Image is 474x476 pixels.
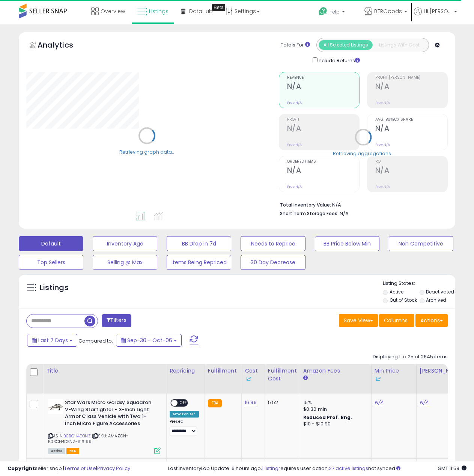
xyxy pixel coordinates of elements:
div: Displaying 1 to 25 of 2645 items [373,353,448,361]
span: Columns [384,317,408,324]
a: 1 listing [262,465,278,472]
button: Columns [379,314,414,327]
strong: Copyright [8,465,35,472]
button: Needs to Reprice [241,236,305,251]
span: FBA [66,448,79,454]
small: FBA [208,399,222,407]
label: Active [390,289,403,295]
button: Save View [339,314,378,327]
a: Privacy Policy [97,465,130,472]
div: Fulfillment Cost [268,367,297,383]
button: Sep-30 - Oct-06 [116,334,182,347]
span: Listings [149,7,169,15]
div: seller snap | | [8,465,130,472]
div: Cost [245,367,262,383]
b: Reduced Prof. Rng. [303,414,352,421]
div: Amazon Fees [303,367,368,375]
div: Last InventoryLab Update: 6 hours ago, requires user action, not synced. [168,465,466,472]
button: Filters [102,314,131,327]
button: Default [19,236,83,251]
label: Deactivated [426,289,454,295]
div: 5.52 [268,399,294,406]
button: Top Sellers [19,255,83,270]
a: Hi [PERSON_NAME] [414,7,457,24]
p: Listing States: [383,280,455,287]
div: Retrieving graph data.. [119,148,174,155]
button: BB Price Below Min [315,236,379,251]
div: [PERSON_NAME] [420,367,464,375]
button: Inventory Age [93,236,157,251]
span: Overview [101,7,125,15]
button: Actions [415,314,448,327]
div: 15% [303,399,366,406]
a: B0BCH4DBNZ [63,433,91,439]
span: OFF [178,400,190,406]
span: | SKU: AMAZON-B0BCH4DBNZ-$16.99 [48,433,128,444]
a: Help [313,1,358,24]
span: Hi [PERSON_NAME] [424,7,452,15]
b: Star Wars Micro Galaxy Squadron V-Wing Starfighter - 3-Inch Light Armor Class Vehicle with Two 1-... [65,399,156,429]
div: $10 - $10.90 [303,421,366,427]
button: Last 7 Days [27,334,77,347]
span: All listings currently available for purchase on Amazon [48,448,65,454]
a: N/A [375,399,384,406]
div: Include Returns [307,56,369,64]
span: BTRGoods [374,7,402,15]
button: Items Being Repriced [167,255,231,270]
button: All Selected Listings [319,40,373,50]
label: Out of Stock [390,297,417,303]
a: 27 active listings [329,465,368,472]
span: Last 7 Days [38,337,68,344]
div: Title [46,367,163,375]
span: DataHub [189,7,213,15]
button: Non Competitive [389,236,453,251]
h5: Analytics [38,40,88,52]
button: Listings With Cost [372,40,426,50]
span: Help [330,9,340,15]
div: ASIN: [48,399,161,453]
div: Totals For [281,42,310,49]
small: Amazon Fees. [303,375,308,382]
button: BB Drop in 7d [167,236,231,251]
h5: Listings [40,283,69,293]
div: Min Price [375,367,413,383]
img: 31I1PqwC6xL._SL40_.jpg [48,399,63,414]
div: $0.30 min [303,406,366,413]
a: 16.99 [245,399,257,406]
button: Selling @ Max [93,255,157,270]
img: InventoryLab Logo [375,375,382,383]
a: N/A [420,399,429,406]
button: 30 Day Decrease [241,255,305,270]
div: Fulfillment [208,367,238,375]
label: Archived [426,297,446,303]
i: Get Help [318,7,328,16]
img: InventoryLab Logo [245,375,252,383]
div: Repricing [170,367,202,375]
a: Terms of Use [64,465,96,472]
div: Amazon AI * [170,411,199,418]
div: Preset: [170,419,199,436]
span: 2025-10-14 11:59 GMT [438,465,466,472]
div: Retrieving aggregations.. [333,150,393,157]
div: Some or all of the values in this column are provided from Inventory Lab. [375,375,413,383]
div: Tooltip anchor [212,4,225,11]
div: Some or all of the values in this column are provided from Inventory Lab. [245,375,262,383]
span: Compared to: [78,337,113,344]
span: Sep-30 - Oct-06 [127,337,172,344]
